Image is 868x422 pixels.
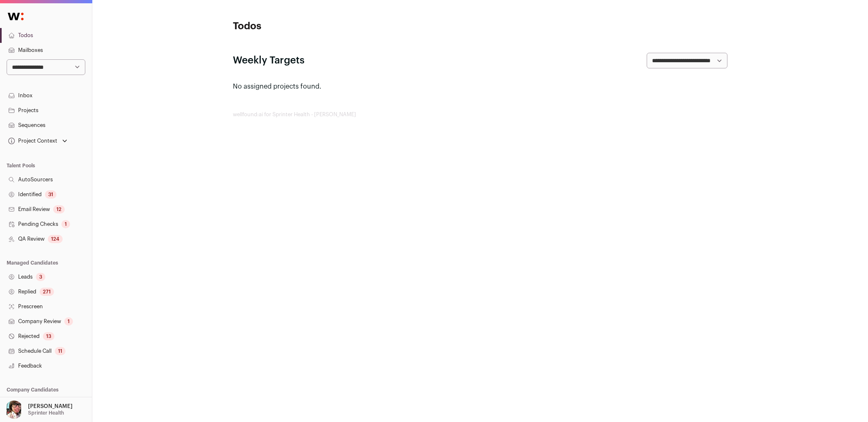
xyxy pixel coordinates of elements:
[3,401,74,419] button: Open dropdown
[7,135,69,147] button: Open dropdown
[7,138,57,144] div: Project Context
[28,410,64,416] p: Sprinter Health
[55,347,66,355] div: 11
[40,288,54,296] div: 271
[64,317,73,326] div: 1
[28,403,73,410] p: [PERSON_NAME]
[233,20,398,33] h1: Todos
[61,220,70,228] div: 1
[5,401,23,419] img: 14759586-medium_jpg
[3,8,28,25] img: Wellfound
[45,190,56,199] div: 31
[36,273,45,281] div: 3
[48,235,63,243] div: 124
[53,205,65,213] div: 12
[233,54,305,67] h2: Weekly Targets
[233,111,727,118] footer: wellfound:ai for Sprinter Health - [PERSON_NAME]
[233,82,727,91] p: No assigned projects found.
[43,332,54,340] div: 13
